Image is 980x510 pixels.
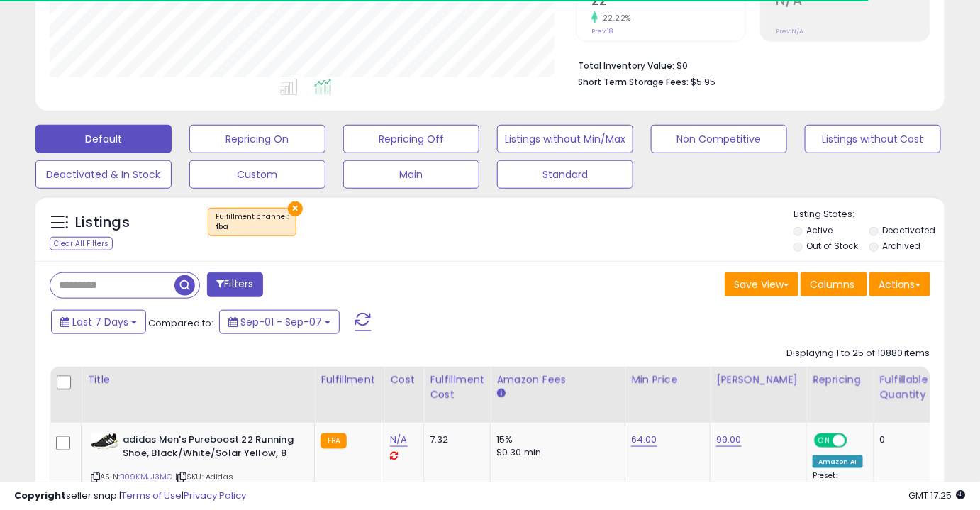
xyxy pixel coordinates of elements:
[72,315,128,329] span: Last 7 Days
[869,272,930,296] button: Actions
[496,446,614,459] div: $0.30 min
[806,240,858,252] label: Out of Stock
[651,125,787,153] button: Non Competitive
[123,433,295,463] b: adidas Men's Pureboost 22 Running Shoe, Black/White/Solar Yellow, 8
[14,489,66,502] strong: Copyright
[716,433,742,447] a: 99.00
[725,272,798,296] button: Save View
[343,125,479,153] button: Repricing Off
[189,125,325,153] button: Repricing On
[288,201,303,216] button: ×
[207,272,262,297] button: Filters
[50,237,113,250] div: Clear All Filters
[87,372,308,387] div: Title
[813,372,867,387] div: Repricing
[880,372,929,402] div: Fulfillable Quantity
[321,372,378,387] div: Fulfillment
[496,433,614,446] div: 15%
[909,489,966,502] span: 2025-09-15 17:25 GMT
[716,372,801,387] div: [PERSON_NAME]
[880,433,924,446] div: 0
[430,433,479,446] div: 7.32
[631,433,657,447] a: 64.00
[91,433,119,450] img: 313MP8wv3wL._SL40_.jpg
[845,435,868,447] span: OFF
[321,433,347,449] small: FBA
[497,160,633,189] button: Standard
[806,224,833,236] label: Active
[496,372,619,387] div: Amazon Fees
[883,240,921,252] label: Archived
[14,489,246,503] div: seller snap | |
[35,125,172,153] button: Default
[35,160,172,189] button: Deactivated & In Stock
[390,433,407,447] a: N/A
[815,435,833,447] span: ON
[496,387,505,400] small: Amazon Fees.
[184,489,246,502] a: Privacy Policy
[810,277,854,292] span: Columns
[631,372,704,387] div: Min Price
[121,489,182,502] a: Terms of Use
[51,310,146,334] button: Last 7 Days
[813,455,862,468] div: Amazon AI
[75,213,130,233] h5: Listings
[216,222,289,232] div: fba
[801,272,867,296] button: Columns
[794,208,945,221] p: Listing States:
[805,125,941,153] button: Listings without Cost
[343,160,479,189] button: Main
[786,347,930,360] div: Displaying 1 to 25 of 10880 items
[390,372,418,387] div: Cost
[189,160,325,189] button: Custom
[497,125,633,153] button: Listings without Min/Max
[148,316,213,330] span: Compared to:
[216,211,289,233] span: Fulfillment channel :
[219,310,340,334] button: Sep-01 - Sep-07
[883,224,936,236] label: Deactivated
[430,372,484,402] div: Fulfillment Cost
[240,315,322,329] span: Sep-01 - Sep-07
